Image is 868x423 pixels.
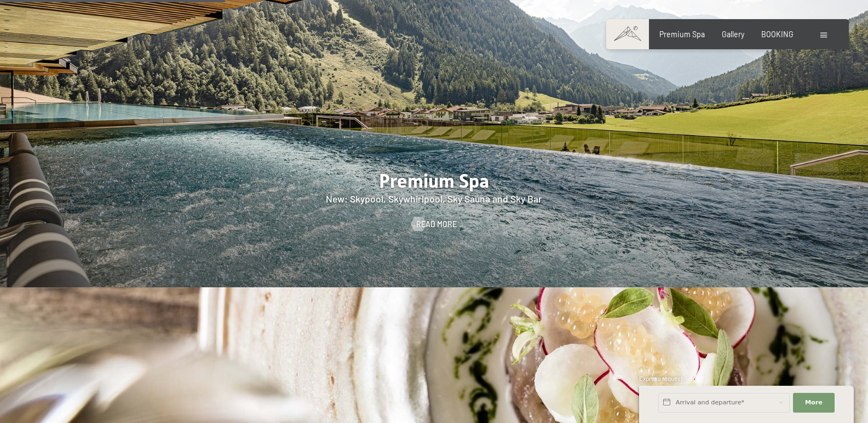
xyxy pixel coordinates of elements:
[761,30,794,39] a: BOOKING
[722,30,744,39] a: Gallery
[659,30,705,39] a: Premium Spa
[639,375,683,382] span: Express request
[793,393,835,413] button: More
[416,219,457,230] span: Read more
[411,219,457,230] a: Read more
[805,398,823,407] span: More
